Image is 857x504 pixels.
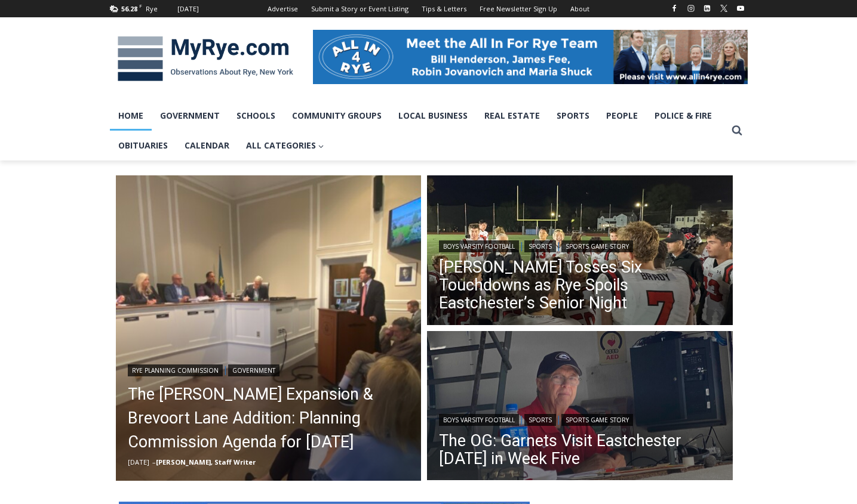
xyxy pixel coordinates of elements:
[684,1,698,16] a: Instagram
[524,414,556,426] a: Sports
[152,101,228,131] a: Government
[439,412,721,426] div: | |
[116,175,422,481] img: (PHOTO: The Osborn CEO Matt Anderson speaking at the Rye Planning Commission public hearing on Se...
[561,414,633,426] a: Sports Game Story
[390,101,476,131] a: Local Business
[439,238,721,252] div: | |
[152,457,156,466] span: –
[667,1,681,16] a: Facebook
[156,457,256,466] a: [PERSON_NAME], Staff Writer
[110,101,152,131] a: Home
[228,364,279,376] a: Government
[246,139,324,152] span: All Categories
[128,362,410,376] div: |
[116,175,422,481] a: Read More The Osborn Expansion & Brevoort Lane Addition: Planning Commission Agenda for Tuesday, ...
[598,101,646,131] a: People
[176,131,238,160] a: Calendar
[238,131,333,160] a: All Categories
[121,4,137,13] span: 56.28
[110,131,176,160] a: Obituaries
[476,101,548,131] a: Real Estate
[726,120,748,141] button: View Search Form
[548,101,598,131] a: Sports
[177,4,199,14] div: [DATE]
[128,457,149,466] time: [DATE]
[717,1,731,16] a: X
[427,175,733,328] a: Read More Miller Tosses Six Touchdowns as Rye Spoils Eastchester’s Senior Night
[733,1,748,16] a: YouTube
[439,258,721,312] a: [PERSON_NAME] Tosses Six Touchdowns as Rye Spoils Eastchester’s Senior Night
[439,414,519,426] a: Boys Varsity Football
[110,101,726,161] nav: Primary Navigation
[128,382,410,454] a: The [PERSON_NAME] Expansion & Brevoort Lane Addition: Planning Commission Agenda for [DATE]
[439,240,519,252] a: Boys Varsity Football
[427,175,733,328] img: (PHOTO: The Rye Football team after their 48-23 Week Five win on October 10, 2025. Contributed.)
[427,331,733,484] a: Read More The OG: Garnets Visit Eastchester Today in Week Five
[128,364,223,376] a: Rye Planning Commission
[110,28,301,90] img: MyRye.com
[439,432,721,468] a: The OG: Garnets Visit Eastchester [DATE] in Week Five
[146,4,158,14] div: Rye
[561,240,633,252] a: Sports Game Story
[646,101,720,131] a: Police & Fire
[700,1,714,16] a: Linkedin
[139,2,142,9] span: F
[284,101,390,131] a: Community Groups
[228,101,284,131] a: Schools
[524,240,556,252] a: Sports
[427,331,733,484] img: (PHOTO" Steve “The OG” Feeney in the press box at Rye High School's Nugent Stadium, 2022.)
[313,30,748,84] img: All in for Rye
